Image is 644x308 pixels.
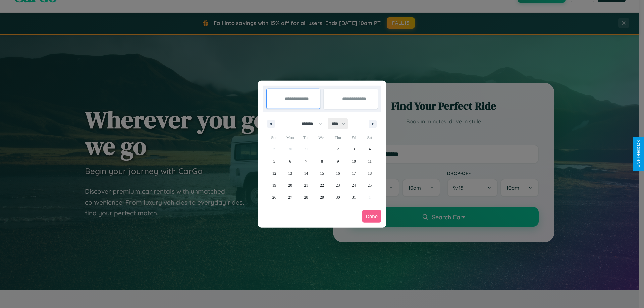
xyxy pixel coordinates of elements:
button: 14 [298,167,314,179]
span: 5 [273,155,275,167]
span: 18 [368,167,372,179]
button: 23 [330,179,346,191]
button: 9 [330,155,346,167]
span: 3 [353,143,355,155]
button: 17 [346,167,362,179]
button: 16 [330,167,346,179]
button: Done [362,210,381,223]
span: 9 [337,155,339,167]
button: 28 [298,191,314,203]
span: 6 [289,155,291,167]
span: 26 [272,191,276,203]
span: 12 [272,167,276,179]
button: 4 [362,143,378,155]
span: 7 [305,155,307,167]
button: 7 [298,155,314,167]
button: 26 [266,191,282,203]
button: 5 [266,155,282,167]
span: 21 [304,179,308,191]
button: 18 [362,167,378,179]
button: 22 [314,179,330,191]
span: 31 [352,191,356,203]
button: 27 [282,191,298,203]
button: 8 [314,155,330,167]
span: 8 [321,155,323,167]
span: 14 [304,167,308,179]
span: Wed [314,132,330,143]
span: 16 [336,167,340,179]
span: 4 [369,143,371,155]
button: 6 [282,155,298,167]
span: 1 [321,143,323,155]
span: Tue [298,132,314,143]
button: 25 [362,179,378,191]
span: Thu [330,132,346,143]
span: 29 [320,191,324,203]
span: 24 [352,179,356,191]
button: 20 [282,179,298,191]
button: 10 [346,155,362,167]
button: 29 [314,191,330,203]
span: 17 [352,167,356,179]
span: 13 [288,167,292,179]
span: 10 [352,155,356,167]
span: Mon [282,132,298,143]
button: 19 [266,179,282,191]
span: 19 [272,179,276,191]
div: Give Feedback [636,140,641,168]
span: 25 [368,179,372,191]
span: Sun [266,132,282,143]
button: 1 [314,143,330,155]
span: 2 [337,143,339,155]
button: 24 [346,179,362,191]
button: 3 [346,143,362,155]
button: 21 [298,179,314,191]
button: 30 [330,191,346,203]
span: 30 [336,191,340,203]
button: 11 [362,155,378,167]
span: 11 [368,155,372,167]
span: 23 [336,179,340,191]
button: 31 [346,191,362,203]
span: Sat [362,132,378,143]
span: 22 [320,179,324,191]
span: 28 [304,191,308,203]
span: 15 [320,167,324,179]
button: 2 [330,143,346,155]
button: 15 [314,167,330,179]
span: 27 [288,191,292,203]
span: Fri [346,132,362,143]
button: 12 [266,167,282,179]
button: 13 [282,167,298,179]
span: 20 [288,179,292,191]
